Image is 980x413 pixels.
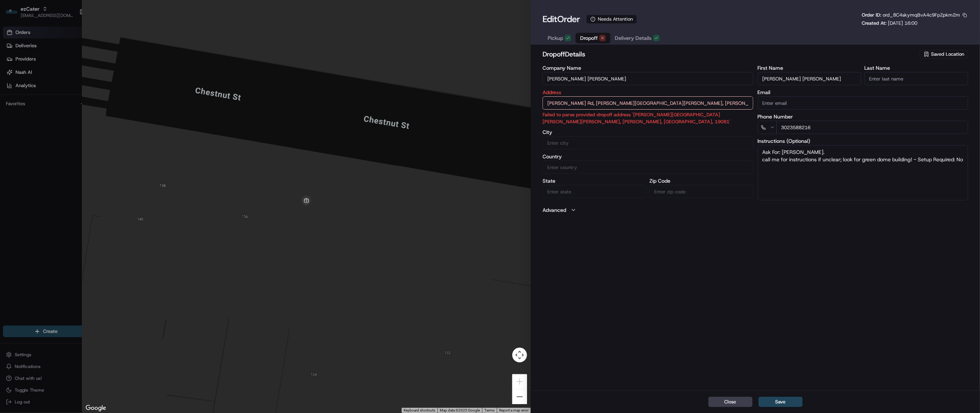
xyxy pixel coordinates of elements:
span: API Documentation [70,107,118,115]
span: Dropoff [580,34,598,42]
span: Map data ©2025 Google [440,408,480,412]
label: Last Name [864,65,968,70]
label: State [543,178,646,183]
h1: Edit [543,13,580,25]
span: Order [557,13,580,25]
button: Saved Location [920,49,968,59]
a: Powered byPylon [52,125,89,131]
span: Knowledge Base [15,107,56,115]
img: Google [84,403,108,413]
div: Needs Attention [586,15,637,24]
input: Enter city [543,136,753,149]
span: Pickup [548,34,563,42]
a: Terms (opens in new tab) [484,408,495,412]
img: 1736555255976-a54dd68f-1ca7-489b-9aae-adbdc363a1c4 [7,71,21,84]
p: Failed to parse provided dropoff address '[PERSON_NAME][GEOGRAPHIC_DATA][PERSON_NAME][PERSON_NAME... [543,111,753,125]
button: Map camera controls [512,348,527,362]
button: Zoom in [512,374,527,389]
label: Country [543,154,753,159]
h2: dropoff Details [543,49,918,59]
div: Start new chat [25,71,121,78]
input: Enter phone number [777,121,968,134]
input: Enter country [543,161,753,174]
label: Instructions (Optional) [758,138,968,144]
p: Welcome 👋 [7,30,134,42]
textarea: Ask For: [PERSON_NAME]. call me for instructions if unclear; look for green dome building! - Setu... [758,145,968,200]
label: First Name [758,65,862,70]
input: Enter company name [543,72,753,85]
a: 📗Knowledge Base [4,104,59,118]
button: Start new chat [125,73,134,82]
input: Enter state [543,185,646,198]
label: Email [758,90,968,95]
span: ord_8C4skymqBvA4c9FpZpkm2m [883,12,960,18]
input: Enter last name [864,72,968,85]
p: Created At: [862,20,917,27]
span: Pylon [73,125,89,131]
label: Address [543,90,753,95]
a: Report a map error [499,408,529,412]
button: Advanced [543,206,968,214]
p: Order ID: [862,12,960,18]
button: Keyboard shortcuts [404,408,435,413]
label: Zip Code [649,178,753,183]
div: 💻 [62,108,68,114]
label: Advanced [543,206,566,214]
input: Clear [19,48,122,56]
input: Enter address [543,96,753,110]
label: Company Name [543,65,753,70]
button: Close [708,397,753,407]
div: We're available if you need us! [25,78,93,84]
span: Saved Location [931,51,964,58]
input: Enter email [758,96,968,110]
input: Enter zip code [649,185,753,198]
button: Save [758,397,803,407]
a: Open this area in Google Maps (opens a new window) [84,403,108,413]
label: Phone Number [758,114,968,119]
span: [DATE] 16:00 [888,20,917,26]
span: Delivery Details [615,34,652,42]
input: Enter first name [758,72,862,85]
div: 📗 [7,108,13,114]
img: Nash [7,8,22,23]
label: City [543,130,753,135]
a: 💻API Documentation [59,104,121,118]
button: Zoom out [512,389,527,404]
